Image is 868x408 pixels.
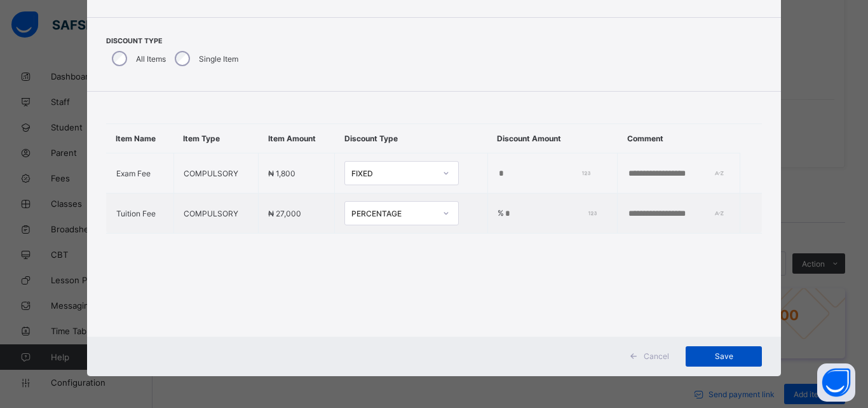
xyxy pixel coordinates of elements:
label: All Items [136,54,166,64]
th: Item Type [173,124,259,153]
span: Cancel [644,351,669,361]
td: Exam Fee [106,153,173,193]
div: FIXED [351,169,435,178]
span: Discount Type [106,37,241,45]
td: COMPULSORY [173,193,259,234]
th: Item Name [106,124,173,153]
td: Tuition Fee [106,193,173,234]
td: % [487,193,617,234]
td: COMPULSORY [173,153,259,193]
span: ₦ 27,000 [268,209,301,218]
span: ₦ 1,800 [268,169,295,178]
th: Comment [618,124,740,153]
div: PERCENTAGE [351,209,435,218]
th: Discount Amount [487,124,617,153]
th: Discount Type [335,124,488,153]
label: Single Item [199,54,238,64]
th: Item Amount [259,124,335,153]
span: Save [695,351,752,361]
button: Open asap [817,363,855,402]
